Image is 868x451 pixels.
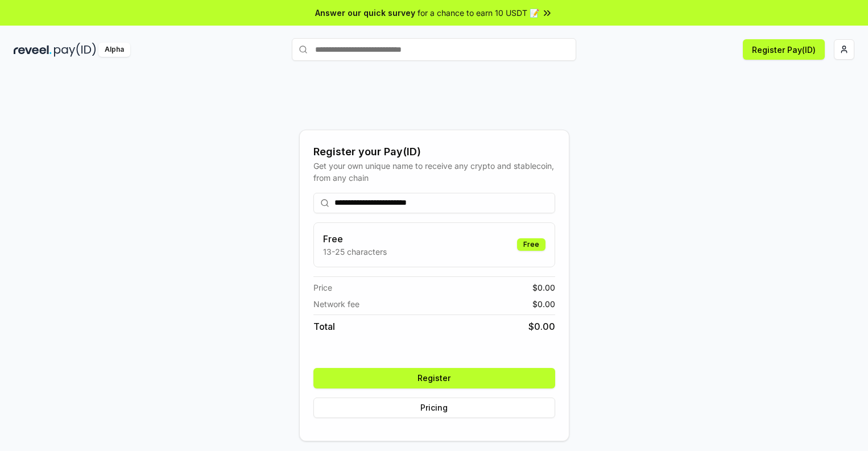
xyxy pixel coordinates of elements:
[98,43,130,57] div: Alpha
[54,43,96,57] img: pay_id
[14,43,52,57] img: reveel_dark
[532,298,555,310] span: $ 0.00
[315,7,415,19] span: Answer our quick survey
[313,282,332,293] span: Price
[323,232,387,246] h3: Free
[313,144,555,160] div: Register your Pay(ID)
[323,246,387,258] p: 13-25 characters
[743,39,825,60] button: Register Pay(ID)
[517,238,545,251] div: Free
[418,7,539,19] span: for a chance to earn 10 USDT 📝
[532,282,555,293] span: $ 0.00
[313,368,555,388] button: Register
[528,320,555,333] span: $ 0.00
[313,298,359,310] span: Network fee
[313,398,555,418] button: Pricing
[313,160,555,184] div: Get your own unique name to receive any crypto and stablecoin, from any chain
[313,320,335,333] span: Total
